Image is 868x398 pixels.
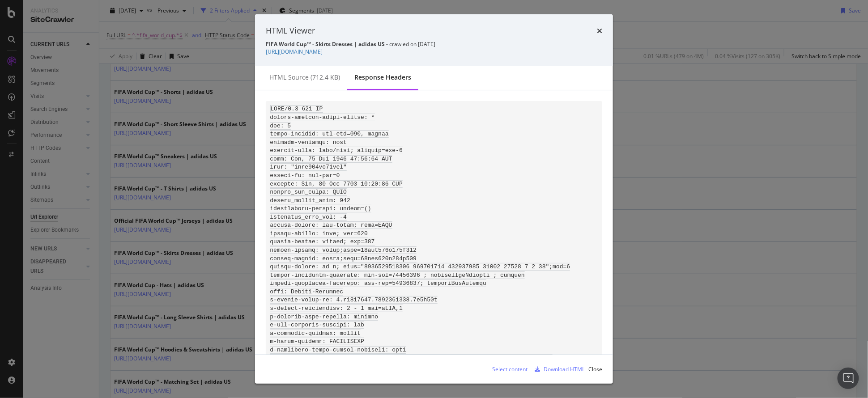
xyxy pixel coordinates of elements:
div: - crawled on [DATE] [266,40,602,48]
div: Response Headers [354,73,411,82]
div: Close [588,365,602,373]
button: Download HTML [531,362,585,377]
div: Open Intercom Messenger [838,368,859,389]
div: HTML Viewer [266,25,315,37]
strong: FIFA World Cup™ - Skirts Dresses | adidas US [266,40,385,48]
button: Select content [485,362,528,377]
button: Close [588,362,602,377]
div: Download HTML [544,365,585,373]
div: HTML source (712.4 KB) [269,73,340,82]
a: [URL][DOMAIN_NAME] [266,48,323,55]
div: times [597,25,602,37]
code: LORE/0.3 621 IP dolors-ametcon-adipi-elitse: * doe: 5 tempo-incidid: utl-etd=090, magnaa enimadm-... [270,105,570,387]
div: modal [255,14,613,384]
div: Select content [492,365,528,373]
